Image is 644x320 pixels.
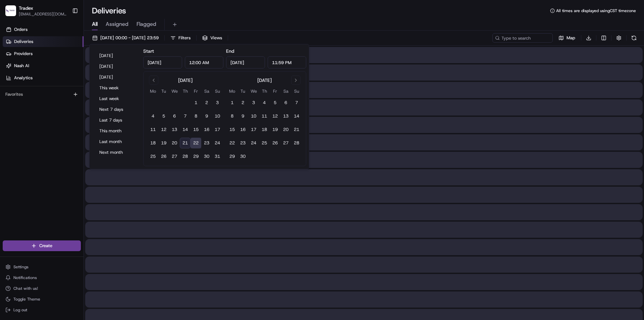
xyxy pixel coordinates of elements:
button: 26 [270,138,280,148]
button: 17 [248,124,259,135]
button: 1 [227,97,237,108]
div: 📗 [7,98,12,103]
button: 20 [169,138,180,148]
button: Views [199,33,225,43]
button: Go to next month [291,76,301,85]
button: Next month [96,148,137,157]
button: Go to previous month [149,76,158,85]
span: Notifications [13,275,37,280]
span: Pylon [67,114,81,119]
button: 9 [201,111,212,122]
button: 12 [158,124,169,135]
button: 6 [169,111,180,122]
input: Date [226,56,265,68]
div: [DATE] [178,77,193,84]
button: [DATE] [96,73,137,82]
button: 14 [180,124,191,135]
button: 20 [280,124,291,135]
th: Friday [270,88,280,95]
button: 27 [280,138,291,148]
button: 23 [237,138,248,148]
div: Favorites [3,89,81,100]
button: 15 [227,124,237,135]
button: 30 [237,151,248,162]
button: 29 [227,151,237,162]
th: Monday [148,88,158,95]
button: 8 [227,111,237,122]
button: 6 [280,97,291,108]
span: Knowledge Base [13,97,51,104]
button: 19 [270,124,280,135]
span: Analytics [14,75,33,81]
label: Start [143,48,154,54]
button: 17 [212,124,223,135]
span: Log out [13,307,27,313]
button: 24 [212,138,223,148]
img: 1736555255976-a54dd68f-1ca7-489b-9aae-adbdc363a1c4 [7,64,19,76]
a: 📗Knowledge Base [4,95,54,107]
th: Sunday [212,88,223,95]
span: All [92,20,98,28]
label: End [226,48,234,54]
button: 19 [158,138,169,148]
th: Monday [227,88,237,95]
button: 21 [180,138,191,148]
div: We're available if you need us! [23,71,85,76]
span: Settings [13,264,29,270]
button: Toggle Theme [3,294,81,304]
th: Saturday [201,88,212,95]
button: 3 [212,97,223,108]
span: Views [210,35,222,41]
span: Assigned [106,20,128,28]
button: Log out [3,305,81,315]
button: Last 7 days [96,116,137,125]
button: 13 [280,111,291,122]
button: 23 [201,138,212,148]
button: 30 [201,151,212,162]
img: Tradex [5,5,16,16]
button: 4 [148,111,158,122]
button: Chat with us! [3,284,81,293]
button: 4 [259,97,270,108]
a: Orders [3,24,84,35]
button: 16 [201,124,212,135]
button: Tradex [19,5,33,11]
button: Settings [3,262,81,272]
button: This month [96,126,137,136]
span: Filters [178,35,191,41]
th: Wednesday [169,88,180,95]
th: Wednesday [248,88,259,95]
button: 1 [191,97,201,108]
button: Filters [167,33,194,43]
button: Start new chat [114,66,122,74]
button: 28 [180,151,191,162]
button: 22 [227,138,237,148]
button: Create [3,240,81,251]
div: 💻 [57,98,62,103]
button: 12 [270,111,280,122]
a: Powered byPylon [47,113,81,119]
th: Tuesday [158,88,169,95]
h1: Deliveries [92,5,126,16]
span: Providers [14,51,33,57]
button: 5 [158,111,169,122]
span: Map [567,35,575,41]
button: 11 [148,124,158,135]
button: 2 [201,97,212,108]
button: 25 [259,138,270,148]
button: [EMAIL_ADDRESS][DOMAIN_NAME] [19,11,67,17]
button: 11 [259,111,270,122]
img: Nash [7,7,20,20]
button: 18 [148,138,158,148]
button: 7 [180,111,191,122]
button: 16 [237,124,248,135]
span: [DATE] 00:00 - [DATE] 23:59 [100,35,159,41]
button: [DATE] [96,51,137,60]
button: [DATE] 00:00 - [DATE] 23:59 [89,33,162,43]
button: 31 [212,151,223,162]
span: Deliveries [14,39,33,45]
span: Flagged [137,20,156,28]
a: Providers [3,48,84,59]
button: 3 [248,97,259,108]
button: Last week [96,94,137,103]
